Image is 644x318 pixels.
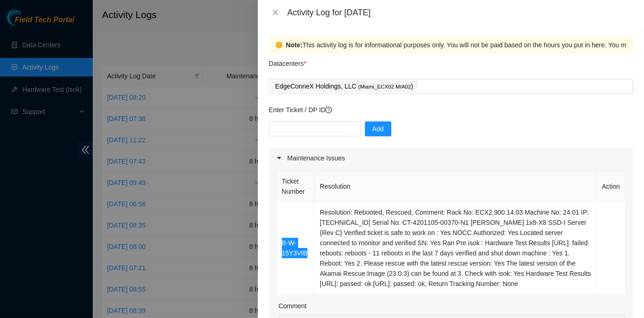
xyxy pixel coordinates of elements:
[275,81,413,92] p: EdgeConneX Holdings, LLC )
[325,107,332,113] span: question-circle
[372,124,384,134] span: Add
[269,54,306,69] p: Datacenters
[315,171,597,202] th: Resolution
[277,171,315,202] th: Ticket Number
[276,42,282,48] span: exclamation-circle
[276,155,282,161] span: caret-right
[365,121,391,136] button: Add
[272,9,279,16] span: close
[269,8,282,17] button: Close
[286,40,303,50] strong: Note:
[287,7,633,18] div: Activity Log for [DATE]
[315,202,597,294] td: Resolution: Rebooted, Rescued, Comment: Rack No: ECX2.900.14.03 Machine No: 24:01 IP: [TECHNICAL_...
[282,239,307,257] a: B-W-15Y3VIB
[358,84,411,89] span: ( Miami_ECX02 MIA02
[269,105,633,115] p: Enter Ticket / DP ID
[269,147,633,169] div: Maintenance Issues
[279,301,307,311] label: Comment
[597,171,625,202] th: Action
